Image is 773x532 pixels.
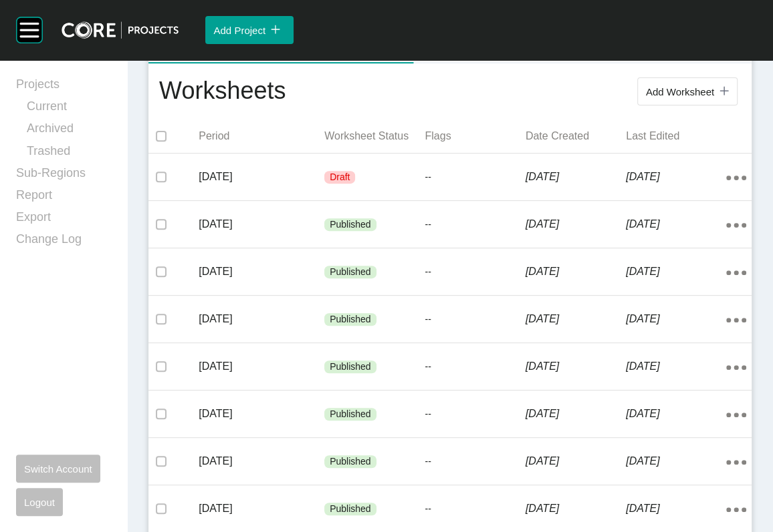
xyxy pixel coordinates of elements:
p: [DATE] [526,264,626,279]
p: [DATE] [626,312,726,326]
p: -- [425,408,525,421]
button: Switch Account [16,455,100,483]
button: Add Project [205,16,294,44]
p: [DATE] [199,501,324,516]
p: Draft [330,171,350,184]
a: Current [27,98,111,120]
p: [DATE] [626,217,726,232]
p: Last Edited [626,129,726,144]
p: [DATE] [526,501,626,516]
span: Switch Account [24,463,92,475]
p: -- [425,360,525,374]
p: [DATE] [199,170,324,184]
p: [DATE] [626,454,726,469]
p: [DATE] [199,454,324,469]
a: Export [16,209,111,231]
p: [DATE] [526,407,626,421]
p: [DATE] [199,312,324,326]
img: core-logo-dark.3138cae2.png [62,21,179,39]
p: Published [330,313,371,326]
p: [DATE] [199,217,324,232]
p: -- [425,455,525,469]
a: Archived [27,120,111,142]
p: [DATE] [199,359,324,374]
h1: Worksheets [159,74,286,109]
p: [DATE] [526,312,626,326]
p: Published [330,408,371,421]
p: [DATE] [626,501,726,516]
p: [DATE] [626,264,726,279]
a: Projects [16,76,111,98]
p: [DATE] [199,264,324,279]
p: -- [425,266,525,279]
p: [DATE] [526,170,626,184]
a: Report [16,187,111,209]
p: Published [330,266,371,279]
p: Published [330,455,371,469]
p: Published [330,360,371,374]
p: -- [425,171,525,184]
p: Published [330,218,371,232]
p: Published [330,503,371,516]
a: Trashed [27,143,111,165]
p: [DATE] [199,407,324,421]
a: Sub-Regions [16,165,111,187]
p: [DATE] [526,217,626,232]
p: Flags [425,129,525,144]
p: Worksheet Status [324,129,425,144]
p: -- [425,313,525,326]
p: [DATE] [626,407,726,421]
p: Date Created [526,129,626,144]
span: Add Project [213,25,265,36]
p: [DATE] [526,359,626,374]
p: [DATE] [626,359,726,374]
p: [DATE] [526,454,626,469]
span: Logout [24,497,55,508]
span: Add Worksheet [646,86,714,97]
p: Period [199,129,324,144]
button: Logout [16,488,63,516]
p: [DATE] [626,170,726,184]
button: Add Worksheet [637,77,738,105]
a: Change Log [16,231,111,253]
p: -- [425,503,525,516]
p: -- [425,218,525,232]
